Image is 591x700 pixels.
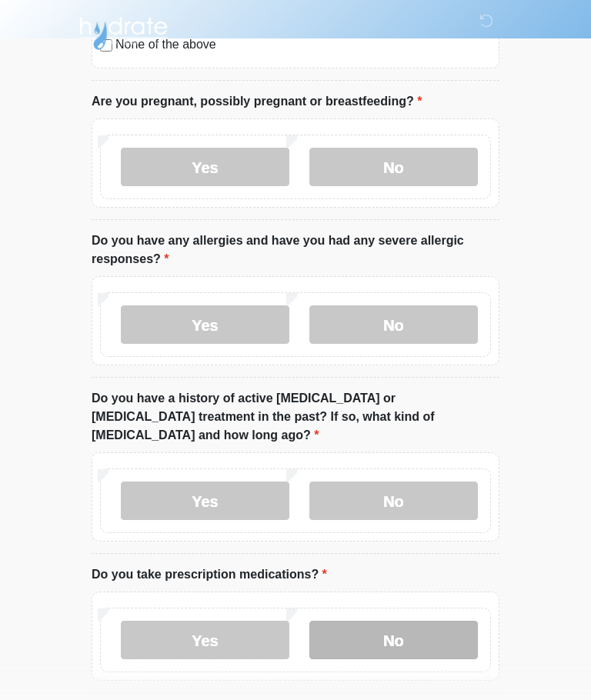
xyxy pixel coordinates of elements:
label: Are you pregnant, possibly pregnant or breastfeeding? [92,92,422,111]
label: Do you have any allergies and have you had any severe allergic responses? [92,232,499,268]
label: No [309,148,478,186]
label: No [309,621,478,659]
label: Do you take prescription medications? [92,565,327,584]
label: No [309,482,478,520]
label: Yes [121,148,289,186]
label: Yes [121,305,289,344]
label: Yes [121,621,289,659]
label: Yes [121,482,289,520]
label: Do you have a history of active [MEDICAL_DATA] or [MEDICAL_DATA] treatment in the past? If so, wh... [92,389,499,445]
label: No [309,305,478,344]
img: Hydrate IV Bar - Arcadia Logo [76,12,170,51]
